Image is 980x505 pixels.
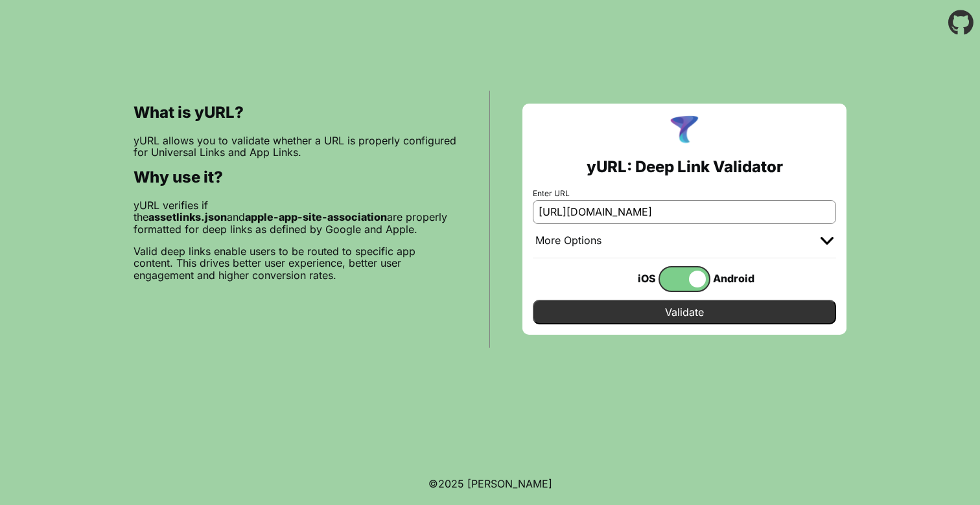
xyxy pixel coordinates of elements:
[533,300,836,324] input: Validate
[134,168,457,186] h2: Why use it?
[134,199,457,235] p: yURL verifies if the and are properly formatted for deep links as defined by Google and Apple.
[245,210,387,223] b: apple-app-site-association
[535,234,601,247] div: More Options
[533,200,836,223] input: e.g. https://app.chayev.com/xyx
[587,158,783,176] h2: yURL: Deep Link Validator
[148,210,227,223] b: assetlinks.json
[134,104,457,122] h2: What is yURL?
[821,237,834,245] img: chevron
[467,477,552,490] a: Michael Ibragimchayev's Personal Site
[134,135,457,159] p: yURL allows you to validate whether a URL is properly configured for Universal Links and App Links.
[134,245,457,281] p: Valid deep links enable users to be routed to specific app content. This drives better user exper...
[438,477,464,490] span: 2025
[607,270,659,287] div: iOS
[533,189,836,198] label: Enter URL
[710,270,762,287] div: Android
[668,114,701,148] img: yURL Logo
[428,462,552,505] footer: ©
